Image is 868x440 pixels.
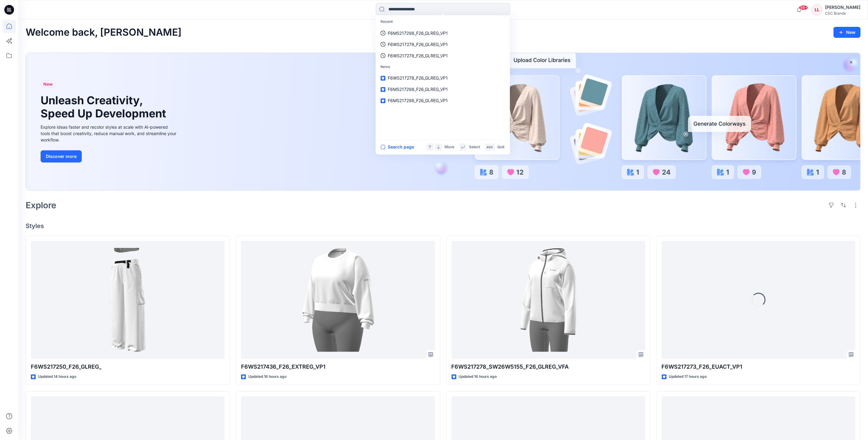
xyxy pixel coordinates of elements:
span: New [43,80,53,88]
div: Explore ideas faster and recolor styles at scale with AI-powered tools that boost creativity, red... [41,124,178,143]
p: esc [487,144,493,150]
button: New [834,27,861,38]
a: F6MS217298_F26_GLREG_VP1 [377,27,509,39]
h1: Unleash Creativity, Speed Up Development [41,94,169,120]
span: 99+ [799,5,808,10]
a: F6WS217278_SW26W5155_F26_GLREG_VFA [452,241,645,359]
p: Updated 16 hours ago [248,374,286,380]
a: F6WS217278_F26_GLREG_VP1 [377,73,509,84]
button: Search page [381,144,414,151]
p: F6WS217273_F26_EUACT_VP1 [662,363,855,371]
p: Updated 17 hours ago [669,374,707,380]
span: F6MS217298_F26_GLREG_VP1 [388,87,448,92]
p: Recent [377,16,509,28]
p: F6WS217278_F26_GLREG_VP1 [388,52,448,59]
a: F6MS217298_F26_GLREG_VP1 [377,84,509,95]
p: Updated 14 hours ago [38,374,76,380]
h2: Welcome back, [PERSON_NAME] [26,27,182,38]
p: Items [377,61,509,73]
h2: Explore [26,200,56,210]
p: Quit [498,144,505,150]
span: F6WS217278_F26_GLREG_VP1 [388,76,448,81]
div: [PERSON_NAME] [825,4,860,11]
a: F6WS217436_F26_EXTREG_VP1 [241,241,435,359]
a: F6WS217278_F26_GLREG_VP1 [377,39,509,50]
p: F6MS217298_F26_GLREG_VP1 [388,30,448,36]
div: LL [812,4,823,15]
p: F6WS217250_F26_GLREG_ [31,363,225,371]
p: F6WS217436_F26_EXTREG_VP1 [241,363,435,371]
p: F6WS217278_F26_GLREG_VP1 [388,41,448,48]
a: Discover more [41,150,178,163]
a: F6WS217278_F26_GLREG_VP1 [377,50,509,61]
p: Select [469,144,480,150]
p: Updated 16 hours ago [459,374,497,380]
h4: Styles [26,222,861,230]
a: F6MS217298_F26_GLREG_VP1 [377,95,509,106]
p: F6WS217278_SW26W5155_F26_GLREG_VFA [452,363,645,371]
button: Discover more [41,150,82,163]
a: F6WS217250_F26_GLREG_ [31,241,225,359]
p: Move [445,144,455,150]
div: CSC Brands [825,11,860,16]
span: F6MS217298_F26_GLREG_VP1 [388,98,448,103]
